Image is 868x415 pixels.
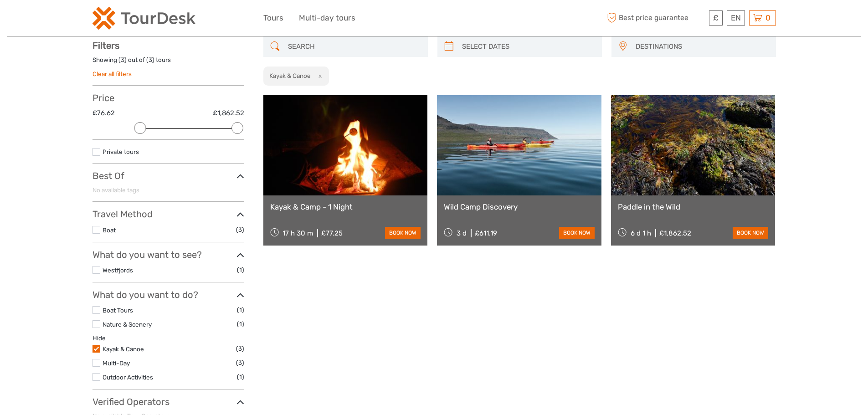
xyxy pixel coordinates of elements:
span: £ [713,13,719,22]
div: £611.19 [475,229,497,237]
a: Boat [103,226,116,234]
label: £76.62 [92,108,115,118]
label: 3 [149,56,152,64]
span: (3) [236,358,244,368]
a: Westfjords [103,266,133,274]
a: Nature & Scenery [103,321,152,328]
h3: Best Of [92,170,244,181]
a: Kayak & Canoe [103,345,144,353]
a: Tours [263,11,283,25]
span: 0 [764,13,772,22]
button: DESTINATIONS [632,39,771,54]
a: Private tours [103,148,139,155]
span: (3) [236,343,244,354]
span: 3 d [457,229,467,237]
a: book now [559,227,595,239]
label: 3 [121,56,124,64]
div: £1,862.52 [659,229,691,237]
span: (1) [237,319,244,329]
a: Multi-Day [103,359,130,367]
span: (1) [237,265,244,275]
h3: Price [92,92,244,103]
button: x [312,71,324,81]
h3: Travel Method [92,209,244,220]
span: 6 d 1 h [631,229,651,237]
a: book now [385,227,421,239]
input: SELECT DATES [458,39,597,55]
span: (3) [236,225,244,235]
label: £1,862.52 [213,108,244,118]
strong: Filters [92,40,119,51]
a: Boat Tours [103,307,133,314]
span: Best price guarantee [605,10,707,26]
h3: What do you want to do? [92,289,244,300]
h3: What do you want to see? [92,249,244,260]
span: No available tags [92,186,139,194]
div: Showing ( ) out of ( ) tours [92,56,244,70]
img: 2254-3441b4b5-4e5f-4d00-b396-31f1d84a6ebf_logo_small.png [92,7,195,30]
span: (1) [237,305,244,315]
h3: Verified Operators [92,396,244,407]
a: Hide [92,334,106,342]
div: EN [727,10,745,26]
div: £77.25 [321,229,343,237]
a: Kayak & Camp - 1 Night [270,202,421,211]
a: Outdoor Activities [103,374,153,381]
span: 17 h 30 m [282,229,313,237]
h2: Kayak & Canoe [269,72,311,79]
span: (1) [237,372,244,382]
a: Clear all filters [92,70,132,77]
a: Multi-day tours [299,11,355,25]
p: We're away right now. Please check back later! [13,16,103,23]
a: book now [733,227,768,239]
a: Wild Camp Discovery [444,202,595,211]
input: SEARCH [284,39,423,55]
button: Open LiveChat chat widget [105,14,116,25]
a: Paddle in the Wild [618,202,769,211]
